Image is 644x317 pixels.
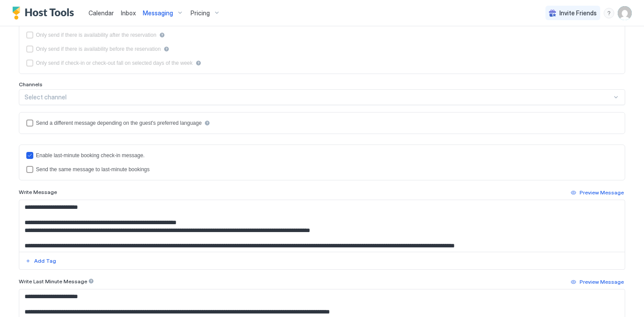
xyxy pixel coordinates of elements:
div: beforeReservation [26,46,618,53]
span: Messaging [143,9,173,17]
span: Pricing [191,9,210,17]
div: afterReservation [26,32,618,39]
div: Only send if there is availability after the reservation [36,32,156,38]
div: Only send if check-in or check-out fall on selected days of the week [36,60,193,66]
span: Write Last Minute Message [19,278,87,285]
a: Calendar [88,8,114,18]
div: Preview Message [580,189,624,197]
div: lastMinuteMessageEnabled [26,152,618,159]
textarea: Input Field [19,200,625,252]
span: Invite Friends [559,9,597,17]
div: Select channel [25,93,612,101]
div: Preview Message [580,278,624,286]
div: languagesEnabled [26,120,618,127]
button: Add Tag [24,256,57,266]
span: Inbox [121,9,136,17]
div: Add Tag [34,257,56,265]
button: Preview Message [570,277,625,287]
span: Write Message [19,189,57,195]
div: Only send if there is availability before the reservation [36,46,161,52]
div: Enable last-minute booking check-in message. [36,152,145,158]
div: User profile [618,6,632,20]
div: isLimited [26,60,618,67]
button: Preview Message [570,187,625,198]
a: Inbox [121,8,136,18]
div: menu [604,8,614,18]
div: Send the same message to last-minute bookings [36,166,149,173]
iframe: Intercom live chat [9,287,30,308]
span: Calendar [88,9,114,17]
div: lastMinuteMessageIsTheSame [26,166,618,173]
div: Send a different message depending on the guest's preferred language [36,120,202,126]
span: Channels [19,81,42,88]
a: Host Tools Logo [12,7,78,20]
